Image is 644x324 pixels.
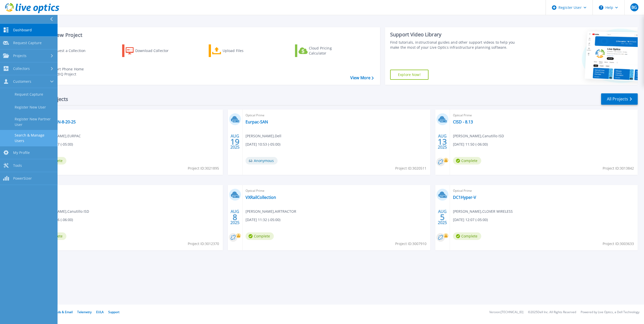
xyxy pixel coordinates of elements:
span: Optical Prime [38,113,220,118]
span: Dashboard [13,28,32,32]
div: AUG 2025 [230,208,240,226]
span: Project ID: 3020511 [395,166,426,171]
span: Optical Prime [38,188,220,194]
span: My Profile [13,150,30,155]
a: Upload Files [209,44,265,57]
span: Collectors [13,66,30,71]
a: Eurpac-SAN [246,119,268,124]
span: Project ID: 3003633 [603,241,634,247]
div: Find tutorials, instructional guides and other support videos to help you make the most of your L... [390,40,521,50]
span: [DATE] 11:32 (-05:00) [246,217,280,223]
div: Cloud Pricing Calculator [309,46,349,56]
a: Support [108,310,119,314]
span: [PERSON_NAME] , Dell [246,133,281,139]
li: Version: [TECHNICAL_ID] [489,311,523,314]
li: © 2025 Dell Inc. All Rights Reserved [528,311,576,314]
span: [PERSON_NAME] , Canutillo ISD [38,209,89,214]
a: Ads & Email [56,310,73,314]
div: AUG 2025 [230,132,240,151]
span: Optical Prime [453,113,635,118]
span: 19 [230,140,239,144]
a: CISD - 8.13 [453,119,473,124]
h3: Start a New Project [36,32,373,38]
span: Projects [13,53,26,58]
span: [PERSON_NAME] , AIRTRACTOR [246,209,296,214]
span: Complete [453,157,481,165]
span: Anonymous [246,157,278,165]
span: Request Capture [13,41,42,45]
span: Project ID: 3013842 [603,166,634,171]
span: [DATE] 10:53 (-05:00) [246,142,280,147]
a: VXRailCollection [246,195,276,200]
span: Optical Prime [246,113,427,118]
a: Request a Collection [36,44,92,57]
span: 13 [438,140,447,144]
li: Powered by Live Optics, a Dell Technology [581,311,639,314]
span: 5 [440,215,445,219]
span: Complete [453,232,481,240]
a: Telemetry [77,310,92,314]
span: [DATE] 11:50 (-06:00) [453,142,488,147]
a: EULA [96,310,104,314]
div: Import Phone Home CloudIQ Project [49,67,89,77]
div: Download Collector [135,46,176,56]
div: Upload Files [223,46,263,56]
a: Cloud Pricing Calculator [295,44,351,57]
span: [PERSON_NAME] , Canutillo ISD [453,133,504,139]
span: BG [631,5,637,9]
span: PowerSizer [13,176,32,181]
a: DC1Hyper-V [453,195,476,200]
span: [DATE] 12:07 (-05:00) [453,217,488,223]
span: Project ID: 3021895 [188,166,219,171]
span: [PERSON_NAME] , EURPAC [38,133,81,139]
span: Customers [13,79,31,84]
div: AUG 2025 [438,132,447,151]
a: View More [350,75,374,80]
div: Request a Collection [50,46,91,56]
span: [PERSON_NAME] , CLOVER WIRELESS [453,209,513,214]
span: Project ID: 3012370 [188,241,219,247]
span: Optical Prime [246,188,427,194]
div: AUG 2025 [438,208,447,226]
a: Download Collector [122,44,178,57]
span: Complete [246,232,274,240]
span: Project ID: 3007910 [395,241,426,247]
span: 8 [233,215,237,219]
div: Support Video Library [390,31,521,38]
a: Explore Now! [390,70,428,80]
span: Tools [13,163,22,168]
span: Optical Prime [453,188,635,194]
a: All Projects [601,93,638,105]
